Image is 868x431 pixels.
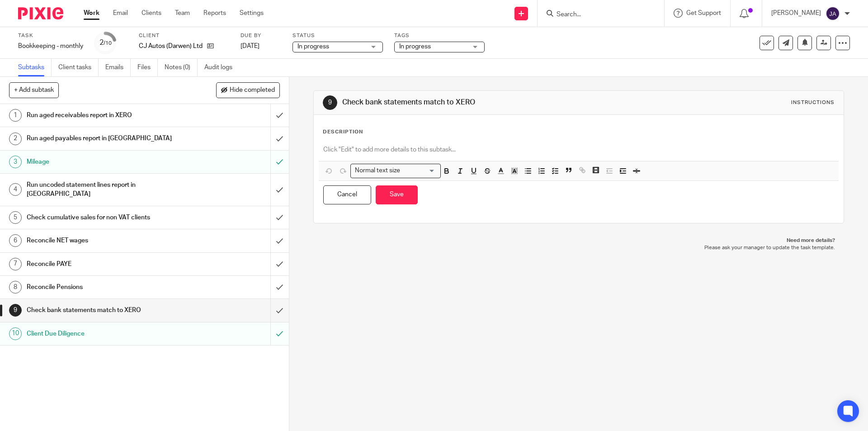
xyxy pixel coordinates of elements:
[27,109,183,122] h1: Run aged receivables report in XERO
[9,156,22,168] div: 3
[297,43,329,50] span: In progress
[203,9,226,18] a: Reports
[27,303,183,317] h1: Check bank statements match to XERO
[9,211,22,224] div: 5
[9,258,22,270] div: 7
[105,59,131,76] a: Emails
[240,9,264,18] a: Settings
[241,32,281,39] label: Due by
[18,59,52,76] a: Subtasks
[394,32,485,39] label: Tags
[139,42,203,51] p: CJ Autos (Darwen) Ltd
[323,95,337,110] div: 9
[686,10,721,16] span: Get Support
[18,32,83,39] label: Task
[399,43,431,50] span: In progress
[292,32,383,39] label: Status
[27,280,183,294] h1: Reconcile Pensions
[139,32,229,39] label: Client
[165,59,198,76] a: Notes (0)
[556,11,637,19] input: Search
[27,327,183,341] h1: Client Due Diligence
[350,164,441,178] div: Search for option
[204,59,239,76] a: Audit logs
[323,185,371,205] button: Cancel
[9,82,59,98] button: + Add subtask
[18,42,83,51] div: Bookkeeping - monthly
[353,166,402,175] span: Normal text size
[403,166,435,175] input: Search for option
[342,98,598,107] h1: Check bank statements match to XERO
[9,133,22,145] div: 2
[27,155,183,169] h1: Mileage
[826,6,840,21] img: svg%3E
[27,211,183,224] h1: Check cumulative sales for non VAT clients
[9,327,22,340] div: 10
[9,109,22,122] div: 1
[27,234,183,247] h1: Reconcile NET wages
[9,304,22,317] div: 9
[322,237,835,244] p: Need more details?
[104,41,112,46] small: /10
[27,257,183,271] h1: Reconcile PAYE
[9,234,22,247] div: 6
[323,128,363,136] p: Description
[58,59,99,76] a: Client tasks
[322,244,835,251] p: Please ask your manager to update the task template.
[113,9,128,18] a: Email
[27,132,183,145] h1: Run aged payables report in [GEOGRAPHIC_DATA]
[99,38,112,48] div: 2
[771,9,821,18] p: [PERSON_NAME]
[175,9,190,18] a: Team
[230,87,275,94] span: Hide completed
[137,59,158,76] a: Files
[27,178,183,201] h1: Run uncoded statement lines report in [GEOGRAPHIC_DATA]
[142,9,161,18] a: Clients
[376,185,418,205] button: Save
[9,281,22,294] div: 8
[84,9,99,18] a: Work
[18,7,63,19] img: Pixie
[9,183,22,196] div: 4
[216,82,280,98] button: Hide completed
[791,99,835,106] div: Instructions
[241,43,259,49] span: [DATE]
